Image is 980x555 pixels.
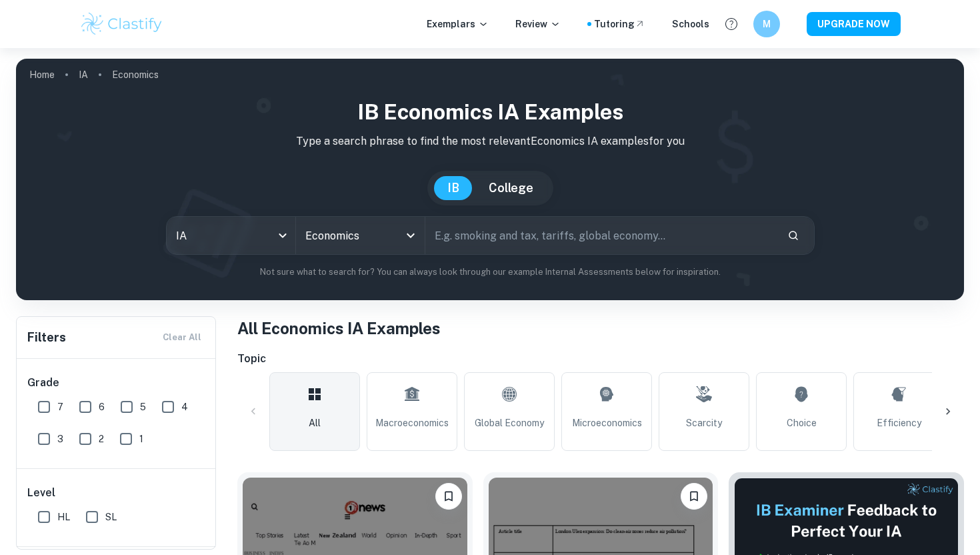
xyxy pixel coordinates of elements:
[425,217,777,254] input: E.g. smoking and tax, tariffs, global economy...
[375,416,449,430] span: Macroeconomics
[475,176,547,200] button: College
[112,67,159,82] p: Economics
[434,176,473,200] button: IB
[27,133,953,149] p: Type a search phrase to find the most relevant Economics IA examples for you
[720,13,743,35] button: Help and Feedback
[309,416,321,430] span: All
[515,17,561,31] p: Review
[787,416,817,430] span: Choice
[181,400,188,414] span: 4
[79,11,164,37] img: Clastify logo
[27,485,206,501] h6: Level
[686,416,722,430] span: Scarcity
[782,224,805,247] button: Search
[79,65,88,84] a: IA
[16,59,964,300] img: profile cover
[594,17,645,31] a: Tutoring
[57,510,70,524] span: HL
[57,400,63,414] span: 7
[672,17,709,31] a: Schools
[27,328,66,347] h6: Filters
[435,483,462,510] button: Bookmark
[27,265,953,279] p: Not sure what to search for? You can always look through our example Internal Assessments below f...
[139,432,143,446] span: 1
[27,375,206,391] h6: Grade
[237,316,964,340] h1: All Economics IA Examples
[57,432,63,446] span: 3
[140,400,146,414] span: 5
[401,226,420,245] button: Open
[427,17,489,31] p: Exemplars
[572,416,642,430] span: Microeconomics
[27,96,953,128] h1: IB Economics IA examples
[753,11,780,37] button: M
[29,65,55,84] a: Home
[105,510,117,524] span: SL
[681,483,707,510] button: Bookmark
[237,351,964,367] h6: Topic
[99,432,104,446] span: 2
[167,217,295,254] div: IA
[475,416,544,430] span: Global Economy
[759,17,775,31] h6: M
[807,12,901,36] button: UPGRADE NOW
[99,400,105,414] span: 6
[877,416,921,430] span: Efficiency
